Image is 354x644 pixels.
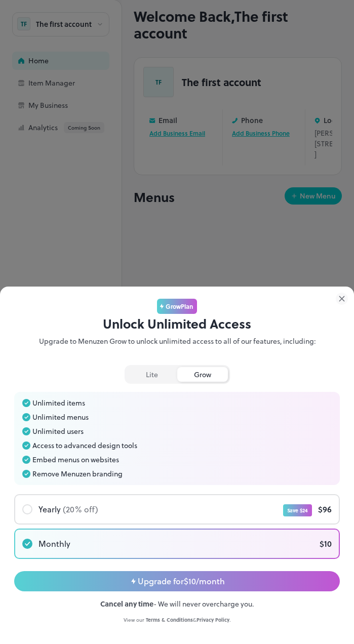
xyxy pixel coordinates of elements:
p: View our & . [14,616,340,624]
span: Upgrade for $10/month [138,575,225,587]
span: Unlimited menus [32,414,89,421]
div: $ 10 [70,540,332,548]
p: Upgrade to Menuzen Grow to unlock unlimited access to all of our features, including: [14,336,340,357]
div: Lite [127,367,177,382]
a: Privacy Policy [196,616,229,623]
div: $ 96 [98,505,332,513]
span: Unlimited users [32,428,84,435]
a: Terms & Conditions [146,616,193,623]
span: (20% off) [63,503,98,515]
span: Unlimited items [32,399,85,407]
div: - We will never overcharge you. [14,598,340,609]
span: Monthly [38,540,70,548]
span: Cancel any time [100,598,153,609]
button: Upgrade for$10/month [14,571,340,591]
span: Grow Plan [166,302,193,311]
span: Save $ 24 [283,504,312,516]
span: Yearly [38,505,98,513]
p: Unlock Unlimited Access [14,314,340,333]
span: Access to advanced design tools [32,442,137,449]
span: Embed menus on websites [32,456,119,463]
div: Grow [177,367,228,382]
span: Remove Menuzen branding [32,470,123,477]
